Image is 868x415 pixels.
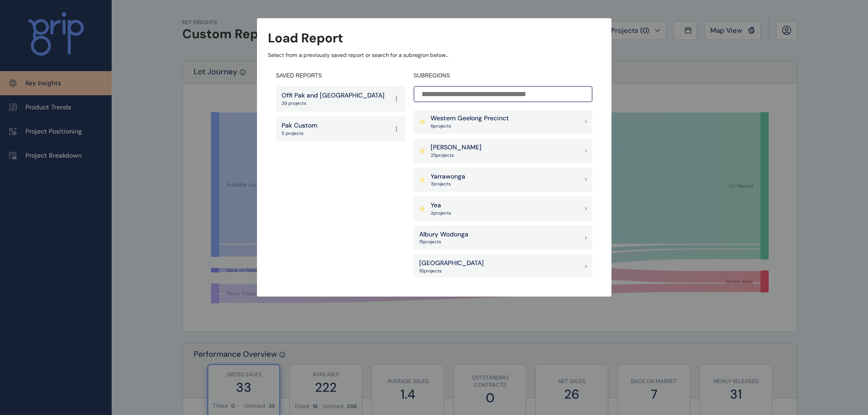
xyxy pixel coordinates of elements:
p: 15 project s [419,239,468,245]
p: Western Geelong Precinct [431,114,509,123]
p: 5 projects [282,130,318,137]
h3: Load Report [268,29,343,47]
p: 10 project s [419,268,484,274]
p: [PERSON_NAME] [431,143,482,152]
h4: SAVED REPORTS [276,72,406,80]
p: Offi Pak and [GEOGRAPHIC_DATA] [282,91,385,100]
p: 25 project s [431,152,482,159]
p: 39 projects [282,100,385,107]
p: Select from a previously saved report or search for a subregion below... [268,51,601,59]
p: Albury Wodonga [419,230,468,239]
p: 2 project s [431,210,451,216]
h4: SUBREGIONS [414,72,592,80]
p: Yea [431,201,451,210]
p: 6 project s [431,123,509,129]
p: 7 project s [431,181,465,187]
p: [GEOGRAPHIC_DATA] [419,259,484,268]
p: Pak Custom [282,121,318,130]
p: Yarrawonga [431,172,465,181]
